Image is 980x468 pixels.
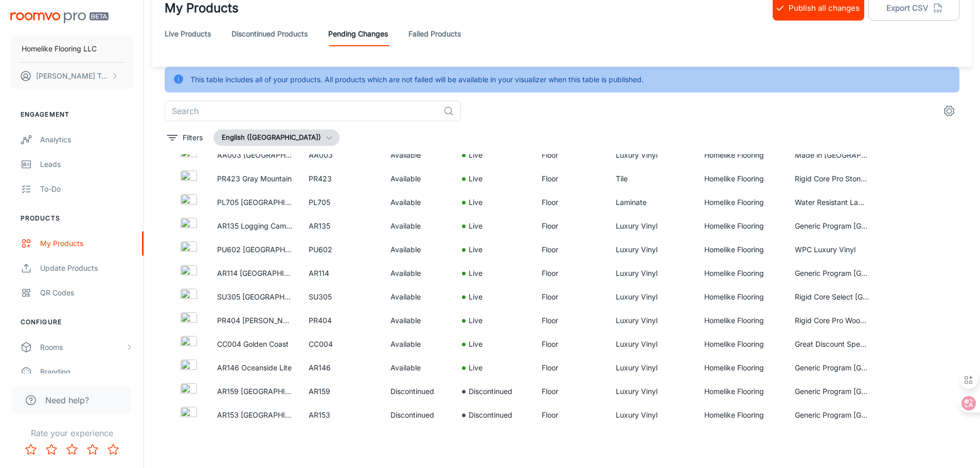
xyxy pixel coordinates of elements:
td: Available [382,214,454,238]
td: Great Discount Specials China Running Line [787,332,879,356]
a: Discontinued Products [231,22,308,46]
td: Homelike Flooring [696,356,787,380]
td: Homelike Flooring [696,143,787,167]
td: Generic Program [GEOGRAPHIC_DATA] Running Line [787,261,879,285]
p: PU602 [GEOGRAPHIC_DATA] [217,244,293,255]
td: Luxury Vinyl [608,285,696,309]
p: Discontinued [469,409,512,421]
div: My Products [40,238,133,249]
td: Homelike Flooring [696,238,787,261]
td: PU602 [300,238,382,261]
td: Floor [533,309,608,332]
div: Leads [40,159,133,170]
td: AR146 [300,356,382,380]
td: Available [382,238,454,261]
p: Filters [183,132,203,143]
td: AR153 [300,403,382,427]
button: Rate 1 star [21,439,41,460]
td: Homelike Flooring [696,332,787,356]
div: Update Products [40,263,133,274]
button: English ([GEOGRAPHIC_DATA]) [213,129,340,146]
td: Generic Program [GEOGRAPHIC_DATA] Running Line [787,403,879,427]
button: Homelike Flooring LLC [10,35,133,62]
p: Live [469,268,483,279]
td: Rigid Core Pro Wood Grain [787,309,879,332]
td: Homelike Flooring [696,167,787,191]
td: Made in [GEOGRAPHIC_DATA] 6.5mm/22mil Running Line [787,143,879,167]
input: Search [165,101,439,121]
td: Floor [533,285,608,309]
td: Luxury Vinyl [608,403,696,427]
p: Live [469,197,483,208]
p: Discontinued [469,386,512,397]
td: Available [382,261,454,285]
td: Homelike Flooring [696,309,787,332]
td: Floor [533,380,608,403]
button: filter [165,129,205,146]
td: Generic Program [GEOGRAPHIC_DATA] Running Line [787,214,879,238]
div: Analytics [40,134,133,145]
p: AR146 Oceanside Lite [217,362,293,373]
td: Floor [533,238,608,261]
td: AR114 [300,261,382,285]
p: Live [469,173,483,184]
td: AR159 [300,380,382,403]
td: Rigid Core Pro Stone Grain [787,167,879,191]
td: Homelike Flooring [696,380,787,403]
td: Luxury Vinyl [608,309,696,332]
p: Homelike Flooring LLC [22,43,97,54]
td: Homelike Flooring [696,191,787,214]
a: Live Products [165,22,211,46]
td: Luxury Vinyl [608,332,696,356]
td: SU305 [300,285,382,309]
p: AR114 [GEOGRAPHIC_DATA] [217,268,293,279]
button: Rate 4 star [82,439,103,460]
td: Tile [608,167,696,191]
td: Floor [533,191,608,214]
td: PR404 [300,309,382,332]
td: Available [382,191,454,214]
td: Homelike Flooring [696,403,787,427]
td: Luxury Vinyl [608,143,696,167]
p: AR153 [GEOGRAPHIC_DATA] [217,409,293,421]
td: AR135 [300,214,382,238]
p: SU305 [GEOGRAPHIC_DATA][PERSON_NAME] [217,291,293,303]
p: PL705 [GEOGRAPHIC_DATA] [217,197,293,208]
td: Floor [533,332,608,356]
p: [PERSON_NAME] Tang [36,70,109,82]
td: Available [382,285,454,309]
td: Homelike Flooring [696,261,787,285]
p: PR404 [PERSON_NAME][GEOGRAPHIC_DATA] [217,315,293,326]
button: Rate 5 star [103,439,123,460]
td: Discontinued [382,403,454,427]
div: Rooms [40,342,125,353]
td: Rigid Core Select [GEOGRAPHIC_DATA] [787,285,879,309]
span: Need help? [45,394,89,406]
td: PL705 [300,191,382,214]
p: Live [469,220,483,232]
td: Available [382,143,454,167]
td: Discontinued [382,380,454,403]
td: Floor [533,214,608,238]
p: Live [469,315,483,326]
td: AA003 [300,143,382,167]
button: [PERSON_NAME] Tang [10,63,133,89]
p: CC004 Golden Coast [217,339,293,350]
p: Live [469,291,483,303]
td: Floor [533,143,608,167]
p: Rate your experience [8,427,135,439]
div: Branding [40,366,133,378]
td: Floor [533,403,608,427]
td: Floor [533,261,608,285]
td: Luxury Vinyl [608,261,696,285]
p: Live [469,339,483,350]
td: Luxury Vinyl [608,214,696,238]
td: Homelike Flooring [696,285,787,309]
p: Live [469,244,483,255]
td: WPC Luxury Vinyl [787,238,879,261]
img: Roomvo PRO Beta [10,12,109,23]
p: PR423 Gray Mountain [217,173,293,184]
td: Laminate [608,191,696,214]
p: AR135 Logging Camp Lite [217,220,293,232]
p: AA003 [GEOGRAPHIC_DATA] [217,149,293,161]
